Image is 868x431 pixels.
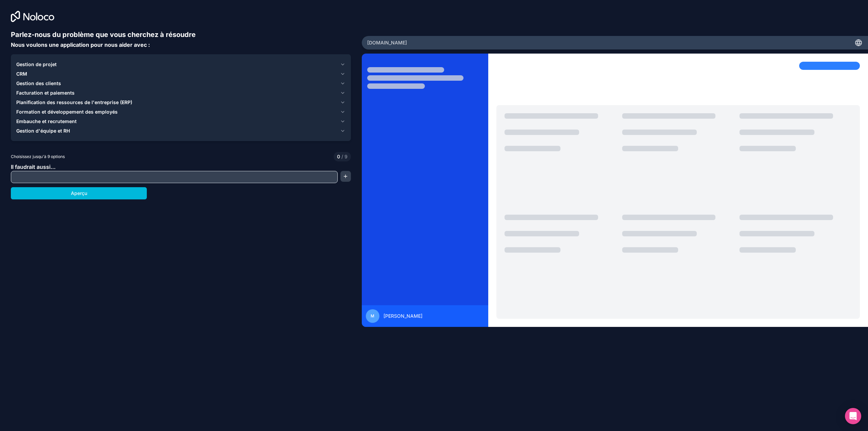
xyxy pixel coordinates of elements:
[71,190,87,196] font: Aperçu
[16,88,346,98] button: Facturation et paiements
[16,109,118,115] font: Formation et développement des employés
[16,128,70,134] font: Gestion d'équipe et RH
[11,163,56,170] font: Il faudrait aussi...
[16,79,346,88] button: Gestion des clients
[16,117,346,126] button: Embauche et recrutement
[11,154,65,159] font: Choisissez jusqu'à 9 options
[16,99,132,105] font: Planification des ressources de l'entreprise (ERP)
[11,41,150,48] font: Nous voulons une application pour nous aider avec :
[16,118,77,124] font: Embauche et recrutement
[16,98,346,107] button: Planification des ressources de l'entreprise (ERP)
[16,90,75,96] font: Facturation et paiements
[16,80,61,86] font: Gestion des clients
[341,154,343,159] font: /
[344,154,348,159] font: 9
[11,187,147,199] button: Aperçu
[16,126,346,136] button: Gestion d'équipe et RH
[16,107,346,117] button: Formation et développement des employés
[16,61,57,67] font: Gestion de projet
[845,408,861,424] div: Ouvrir Intercom Messenger
[383,313,422,319] font: [PERSON_NAME]
[371,313,374,318] font: M
[337,154,340,159] font: 0
[11,31,196,39] font: Parlez-nous du problème que vous cherchez à résoudre
[367,40,407,45] font: [DOMAIN_NAME]
[16,69,346,79] button: CRM
[16,71,27,77] font: CRM
[16,60,346,69] button: Gestion de projet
